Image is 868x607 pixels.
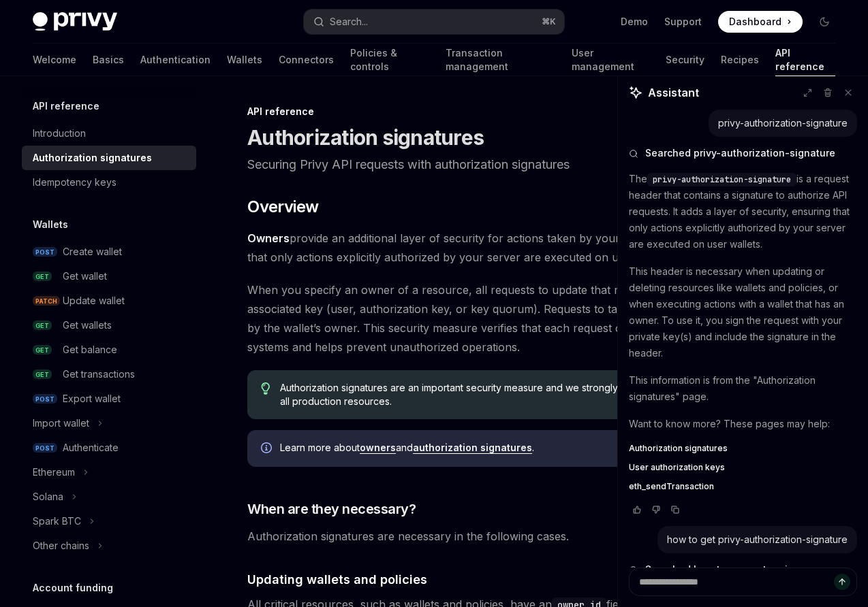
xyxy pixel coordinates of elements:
span: When are they necessary? [247,499,416,519]
span: Assistant [648,84,699,101]
span: POST [33,247,57,257]
span: Overview [247,196,318,218]
a: Security [666,44,704,76]
div: Authenticate [63,440,119,456]
svg: Tip [261,382,270,395]
div: Update wallet [63,293,125,309]
a: Connectors [279,44,334,76]
a: Authorization signatures [22,146,196,170]
a: Policies & controls [350,44,429,76]
a: POSTExport wallet [22,387,196,411]
div: API reference [247,105,843,118]
span: User authorization keys [629,462,725,473]
a: Welcome [33,44,76,76]
span: GET [33,345,52,355]
a: GETGet wallets [22,313,196,338]
a: Introduction [22,121,196,146]
svg: Info [261,442,275,456]
a: Demo [621,15,648,29]
span: GET [33,370,52,380]
div: Get wallets [63,317,112,333]
a: GETGet balance [22,338,196,362]
a: POSTCreate wallet [22,240,196,264]
span: Authorization signatures are necessary in the following cases. [247,527,843,546]
span: provide an additional layer of security for actions taken by your app’s wallets. This primitive h... [247,229,843,267]
a: Authentication [140,44,211,76]
a: Idempotency keys [22,170,196,195]
div: Get transactions [63,366,135,382]
p: This header is necessary when updating or deleting resources like wallets and policies, or when e... [629,263,857,361]
span: Authorization signatures [629,443,728,454]
span: POST [33,394,57,404]
a: Dashboard [718,11,803,33]
span: privy-authorization-signature [653,174,791,185]
p: The is a request header that contains a signature to authorize API requests. It adds a layer of s... [629,171,857,252]
div: Get balance [63,342,117,358]
a: GETGet transactions [22,362,196,387]
a: owners [360,442,396,454]
a: User management [572,44,649,76]
a: GETGet wallet [22,264,196,289]
span: Dashboard [729,15,781,29]
a: API reference [775,44,835,76]
div: Import wallet [33,415,89,431]
h5: Wallets [33,216,68,233]
div: Spark BTC [33,513,81,529]
a: authorization signatures [413,442,532,454]
p: Securing Privy API requests with authorization signatures [247,155,843,174]
a: PATCHUpdate wallet [22,289,196,313]
span: PATCH [33,296,60,306]
div: Authorization signatures [33,150,152,166]
div: privy-authorization-signature [718,116,848,130]
div: Other chains [33,538,89,554]
span: GET [33,272,52,282]
a: POSTAuthenticate [22,436,196,460]
a: Authorization signatures [629,443,857,454]
a: Transaction management [446,44,555,76]
span: Learn more about and . [280,441,830,455]
h5: Account funding [33,580,113,596]
span: When you specify an owner of a resource, all requests to update that resource must be signed with... [247,280,843,357]
a: Support [664,15,702,29]
span: Authorization signatures are an important security measure and we strongly recommend registering ... [280,381,830,408]
button: Searched privy-authorization-signature [629,146,857,160]
div: Ethereum [33,464,75,480]
a: Basics [93,44,124,76]
div: Idempotency keys [33,174,117,191]
p: Want to know more? These pages may help: [629,416,857,432]
div: Export wallet [63,391,121,407]
span: eth_sendTransaction [629,481,714,492]
button: Toggle dark mode [813,11,835,33]
div: Introduction [33,125,86,142]
a: User authorization keys [629,462,857,473]
button: Search...⌘K [304,10,564,34]
h5: API reference [33,98,99,114]
a: Recipes [721,44,759,76]
img: dark logo [33,12,117,31]
div: Solana [33,489,63,505]
a: eth_sendTransaction [629,481,857,492]
h1: Authorization signatures [247,125,484,150]
span: GET [33,321,52,331]
div: Create wallet [63,244,122,260]
span: Searched privy-authorization-signature [645,146,835,160]
div: Get wallet [63,268,107,284]
div: how to get privy-authorization-signature [667,533,848,546]
span: POST [33,443,57,453]
a: Wallets [227,44,262,76]
span: ⌘ K [542,16,556,27]
div: Search... [330,14,368,30]
p: This information is from the "Authorization signatures" page. [629,372,857,405]
a: Owners [247,231,290,246]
